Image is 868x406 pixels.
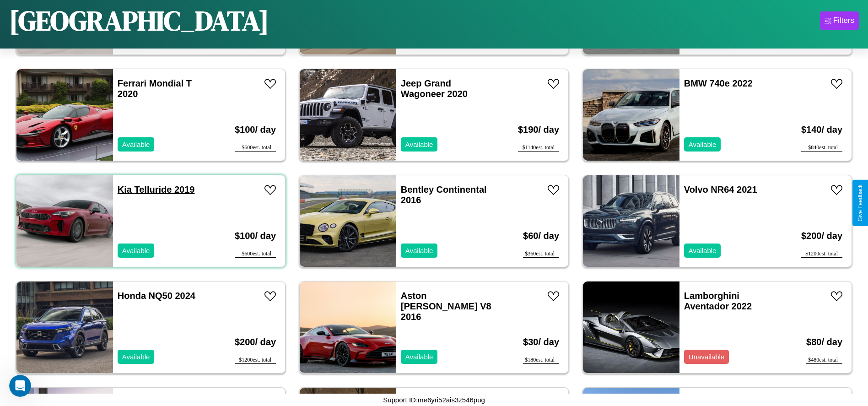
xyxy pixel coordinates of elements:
div: $ 480 est. total [806,357,842,364]
h3: $ 100 / day [235,115,276,144]
p: Available [689,244,717,257]
div: Give Feedback [857,184,863,222]
div: $ 1200 est. total [235,357,276,364]
p: Support ID: me6yri52ais3z546pug [383,394,485,406]
h3: $ 200 / day [235,328,276,357]
h3: $ 190 / day [518,115,559,144]
p: Available [405,138,433,151]
p: Available [122,138,150,151]
h3: $ 30 / day [523,328,559,357]
h3: $ 200 / day [801,222,842,250]
a: Jeep Grand Wagoneer 2020 [401,78,468,99]
div: $ 600 est. total [235,250,276,258]
p: Available [405,244,433,257]
h1: [GEOGRAPHIC_DATA] [9,2,269,39]
h3: $ 100 / day [235,222,276,250]
div: $ 840 est. total [801,144,842,152]
iframe: Intercom live chat [9,375,31,397]
div: $ 1200 est. total [801,250,842,258]
a: Bentley Continental 2016 [401,184,487,205]
div: $ 360 est. total [523,250,559,258]
h3: $ 60 / day [523,222,559,250]
a: Ferrari Mondial T 2020 [118,78,192,99]
p: Available [122,351,150,363]
a: Kia Telluride 2019 [118,184,195,195]
a: Volvo NR64 2021 [684,184,757,195]
div: $ 600 est. total [235,144,276,152]
div: Filters [833,16,854,25]
p: Unavailable [689,351,724,363]
p: Available [122,244,150,257]
a: Aston [PERSON_NAME] V8 2016 [401,291,491,322]
h3: $ 80 / day [806,328,842,357]
button: Filters [820,11,859,30]
div: $ 1140 est. total [518,144,559,152]
a: Lamborghini Aventador 2022 [684,291,752,311]
div: $ 180 est. total [523,357,559,364]
a: Honda NQ50 2024 [118,291,195,301]
p: Available [405,351,433,363]
a: BMW 740e 2022 [684,78,753,88]
p: Available [689,138,717,151]
h3: $ 140 / day [801,115,842,144]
